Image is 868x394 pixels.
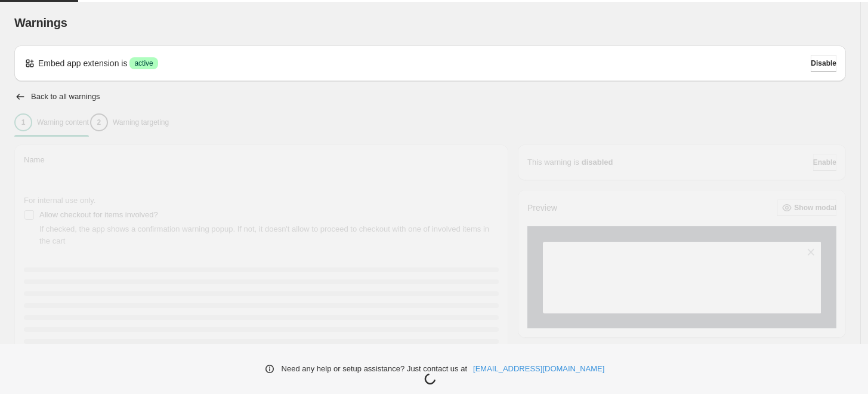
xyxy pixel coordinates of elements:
p: Embed app extension is [38,57,127,69]
a: [EMAIL_ADDRESS][DOMAIN_NAME] [473,363,604,375]
span: active [134,59,153,68]
span: Warnings [14,16,67,29]
h2: Back to all warnings [31,92,100,101]
span: Disable [811,59,836,68]
button: Disable [811,55,836,72]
